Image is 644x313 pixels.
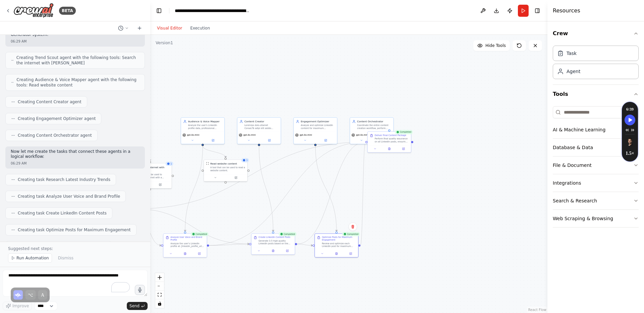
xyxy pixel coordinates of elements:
[3,302,32,310] button: Improve
[129,303,140,309] span: Send
[170,236,205,242] div: Analyze User Voice and Brand Profile
[297,242,313,247] g: Edge from 8a42f00a-4906-4114-bb57-967fb2ae662a to a9ee2f19-ad53-404d-9f27-f6bc8f8f7c0c
[186,24,214,32] button: Execution
[348,222,357,231] button: Delete node
[553,210,639,227] button: Web Scraping & Browsing
[237,117,281,144] div: Content CreatorLoremips dolo-sitamet ConsecTe adipi elit seddo eiusmodte in utl etdo'm aliqu, eni...
[345,251,357,256] button: Open in side panel
[322,236,356,242] div: Optimize Posts for Maximum Engagement
[109,149,152,161] g: Edge from 844b022a-e59d-45c0-b3f1-87bf7f45cc8a to 44ea9fd8-2988-48e7-a5ea-7b9586a767cc
[316,138,335,142] button: Open in side panel
[170,242,205,248] div: Analyze the user's LinkedIn profile at {linkedin_profile_url} to understand their professional ba...
[375,134,406,136] div: Deliver Final Content Package
[259,239,293,245] div: Generate 3-5 high-quality LinkedIn posts based on the researched topics and user's voice profile....
[201,146,227,158] g: Edge from eed44484-f83f-4491-b38b-d26c22e1100b to c6d02b71-3196-4dc0-b2e0-8a0459cce1e8
[329,251,344,256] button: View output
[297,140,366,246] g: Edge from 8a42f00a-4906-4114-bb57-967fb2ae662a to a9fae069-73ec-4294-ab12-5840b88dd510
[134,24,145,32] button: Start a new chat
[170,162,172,165] span: 1
[127,302,148,310] button: Send
[16,55,139,66] span: Creating Trend Scout agent with the following tools: Search the internet with [PERSON_NAME]
[322,242,356,248] div: Review and optimize each LinkedIn post for maximum engagement potential. Add strategic hashtags r...
[11,39,140,44] div: 06:29 AM
[301,124,335,130] div: Analyze and optimize LinkedIn content for maximum engagement by applying best practices for timin...
[183,146,205,232] g: Edge from eed44484-f83f-4491-b38b-d26c22e1100b to b6958581-9f76-44f4-83b4-1f37d1843f81
[315,233,359,257] div: CompletedOptimize Posts for Maximum EngagementReview and optimize each LinkedIn post for maximum ...
[59,7,76,15] div: BETA
[553,43,639,84] div: Crew
[178,251,193,256] button: View output
[259,236,290,239] div: Create LinkedIn Content Posts
[350,117,394,144] div: Content OrchestratorCoordinate the entire content creation workflow, perform quality assurance ch...
[300,134,312,136] span: gpt-4o-mini
[12,303,29,309] span: Improve
[485,43,506,48] span: Hide Tools
[567,50,577,57] div: Task
[11,149,140,160] p: Now let me create the tasks that connect these agents in a logical workflow:
[55,253,77,263] button: Dismiss
[16,255,49,261] span: Run Automation
[187,134,200,136] span: gpt-4o-mini
[155,299,164,308] button: toggle interactivity
[382,147,396,151] button: View output
[135,166,169,173] div: Search the internet with Serper
[3,270,148,297] textarea: To enrich screen reader interactions, please activate Accessibility in Grammarly extension settings
[181,117,225,144] div: Audience & Voice MapperAnalyze the user's LinkedIn profile data, professional background, and int...
[357,120,391,123] div: Content Orchestrator
[246,159,248,162] span: 1
[342,232,360,236] div: Completed
[257,146,275,232] g: Edge from 042ec85d-7154-41a2-9e3f-84dec1477fa4 to 8a42f00a-4906-4114-bb57-967fb2ae662a
[314,146,338,232] g: Edge from 3075bf91-4578-41c1-8ab6-ee082767dc59 to a9ee2f19-ad53-404d-9f27-f6bc8f8f7c0c
[367,131,411,153] div: CompletedDeliver Final Content PackagePerform final quality assurance on all LinkedIn posts, ensu...
[553,156,639,174] button: File & Document
[154,6,164,15] button: Hide left sidebar
[281,249,293,253] button: Open in side panel
[553,174,639,192] button: Integrations
[204,160,248,182] div: 1ScrapeWebsiteToolRead website contentA tool that can be used to read a website content.
[553,121,639,138] button: AI & Machine Learning
[155,282,164,291] button: zoom out
[155,273,164,282] button: zoom in
[533,6,542,15] button: Hide right sidebar
[58,255,73,261] span: Dismiss
[13,3,54,18] img: Logo
[361,140,366,247] g: Edge from a9ee2f19-ad53-404d-9f27-f6bc8f8f7c0c to a9fae069-73ec-4294-ab12-5840b88dd510
[210,162,237,165] div: Read website content
[209,242,249,247] g: Edge from b6958581-9f76-44f4-83b4-1f37d1843f81 to 8a42f00a-4906-4114-bb57-967fb2ae662a
[210,166,245,172] div: A tool that can be used to read a website content.
[155,273,164,308] div: React Flow controls
[553,85,639,104] button: Tools
[175,7,250,14] nav: breadcrumb
[135,285,145,295] button: Click to speak your automation idea
[259,138,279,142] button: Open in side panel
[128,163,172,188] div: 1SerperDevToolSearch the internet with SerperA tool that can be used to search the internet with ...
[395,130,413,134] div: Completed
[528,308,546,312] a: React Flow attribution
[188,120,222,123] div: Audience & Voice Mapper
[18,177,110,182] span: Creating task Research Latest Industry Trends
[301,120,335,123] div: Engagement Optimizer
[293,117,337,144] div: Engagement OptimizerAnalyze and optimize LinkedIn content for maximum engagement by applying best...
[279,232,297,236] div: Completed
[163,233,207,257] div: CompletedAnalyze User Voice and Brand ProfileAnalyze the user's LinkedIn profile at {linkedin_pro...
[397,147,410,151] button: Open in side panel
[266,249,280,253] button: View output
[11,161,140,166] div: 06:29 AM
[18,116,96,121] span: Creating Engagement Optimizer agent
[18,194,120,199] span: Creating task Analyze User Voice and Brand Profile
[193,251,205,256] button: Open in side panel
[244,134,256,136] span: gpt-4o-mini
[188,124,222,130] div: Analyze the user's LinkedIn profile data, professional background, and interests to create a comp...
[356,134,368,136] span: gpt-4o-mini
[156,40,173,46] div: Version 1
[251,233,295,255] div: CompletedCreate LinkedIn Content PostsGenerate 3-5 high-quality LinkedIn posts based on the resea...
[209,140,365,247] g: Edge from b6958581-9f76-44f4-83b4-1f37d1843f81 to a9fae069-73ec-4294-ab12-5840b88dd510
[553,104,639,233] div: Tools
[191,232,208,236] div: Completed
[18,133,92,138] span: Creating Content Orchestrator agent
[567,68,580,75] div: Agent
[115,24,131,32] button: Switch to previous chat
[375,137,409,143] div: Perform final quality assurance on all LinkedIn posts, ensuring consistency, accuracy, and alignm...
[553,139,639,156] button: Database & Data
[153,24,186,32] button: Visual Editor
